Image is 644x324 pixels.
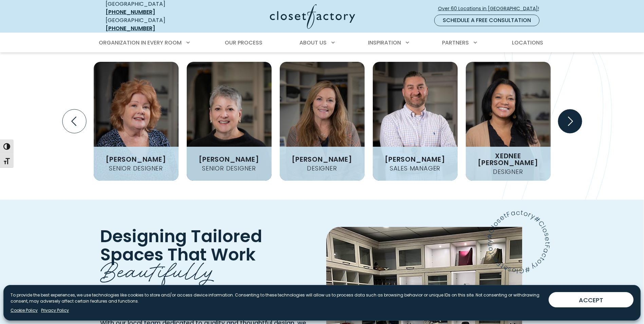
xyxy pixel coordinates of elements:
[490,169,526,175] h4: Designer
[512,39,543,47] span: Locations
[299,39,327,47] span: About Us
[103,156,169,163] h3: [PERSON_NAME]
[442,39,469,47] span: Partners
[289,156,355,163] h3: [PERSON_NAME]
[11,292,543,304] p: To provide the best experiences, we use technologies like cookies to store and/or access device i...
[60,107,89,136] button: Previous slide
[382,156,448,163] h3: [PERSON_NAME]
[94,62,179,181] img: Deb-Anastos headshot
[94,33,550,52] nav: Primary Menu
[106,24,155,32] a: [PHONE_NUMBER]
[41,307,69,313] a: Privacy Policy
[304,165,339,172] h4: Designer
[466,152,551,166] h3: Xednee [PERSON_NAME]
[434,15,539,26] a: Schedule a Free Consultation
[106,16,204,33] div: [GEOGRAPHIC_DATA]
[387,165,443,172] h4: Sales Manager
[270,4,355,29] img: Closet Factory Logo
[106,165,166,172] h4: Senior Designer
[466,62,551,181] img: Xednee-Taveras headshots
[100,251,215,286] span: Beautifully
[187,62,272,181] img: Laurie-Miller headshot
[100,242,256,267] span: Spaces That Work
[555,107,585,136] button: Next slide
[438,3,545,15] a: Over 60 Locations in [GEOGRAPHIC_DATA]!
[199,165,259,172] h4: Senior Designer
[438,5,545,12] span: Over 60 Locations in [GEOGRAPHIC_DATA]!
[368,39,401,47] span: Inspiration
[225,39,262,47] span: Our Process
[196,156,262,163] h3: [PERSON_NAME]
[549,292,633,307] button: ACCEPT
[99,39,182,47] span: Organization in Every Room
[373,62,458,181] img: Scott-Robator headshot
[100,224,262,249] span: Designing Tailored
[280,62,365,181] img: Rebecca-Connelly headshot
[106,8,155,16] a: [PHONE_NUMBER]
[11,307,38,313] a: Cookie Policy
